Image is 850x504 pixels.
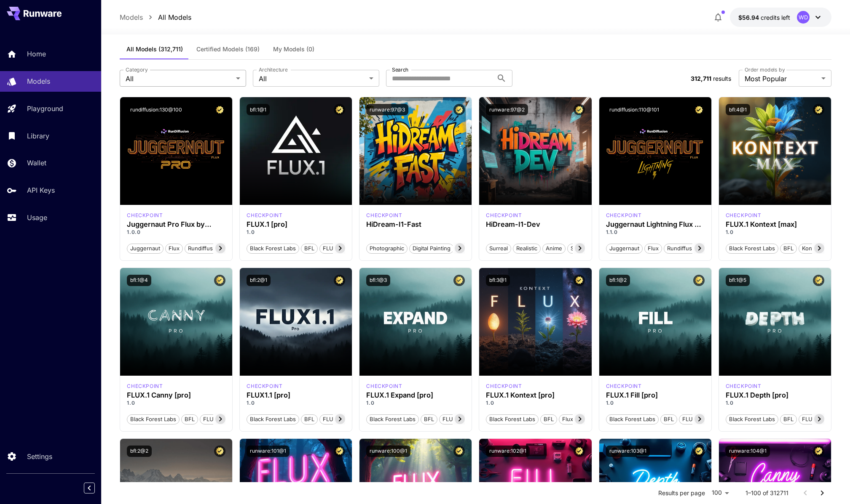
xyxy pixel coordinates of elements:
[664,243,703,254] button: rundiffusion
[366,275,390,286] button: bfl:1@3
[200,415,257,424] span: FLUX.1 Canny [pro]
[334,446,345,457] button: Certified Model – Vetted for best performance and includes a commercial license.
[127,415,179,424] span: Black Forest Labs
[486,243,511,254] button: Surreal
[165,243,183,254] button: flux
[679,414,727,424] button: FLUX.1 Fill [pro]
[693,446,705,457] button: Certified Model – Vetted for best performance and includes a commercial license.
[658,489,705,497] p: Results per page
[606,382,642,390] p: checkpoint
[606,391,705,399] h3: FLUX.1 Fill [pro]
[127,446,152,457] button: bfl:2@2
[247,382,282,390] p: checkpoint
[726,391,824,399] h3: FLUX.1 Depth [pro]
[726,382,762,390] p: checkpoint
[410,244,453,253] span: Digital Painting
[726,243,778,254] button: Black Forest Labs
[606,414,659,424] button: Black Forest Labs
[606,104,662,115] button: rundiffusion:110@101
[606,212,642,219] p: checkpoint
[392,66,408,73] label: Search
[366,220,465,228] h3: HiDream-I1-Fast
[486,220,585,228] h3: HiDream-I1-Dev
[27,76,50,86] p: Models
[366,243,408,254] button: Photographic
[366,104,408,115] button: runware:97@3
[708,487,732,499] div: 100
[127,382,163,390] p: checkpoint
[127,414,180,424] button: Black Forest Labs
[574,104,585,115] button: Certified Model – Vetted for best performance and includes a commercial license.
[540,414,557,424] button: BFL
[664,244,703,253] span: rundiffusion
[486,414,539,424] button: Black Forest Labs
[127,104,185,115] button: rundiffusion:130@100
[247,399,345,407] p: 1.0
[247,243,299,254] button: Black Forest Labs
[440,415,499,424] span: FLUX.1 Expand [pro]
[745,66,785,73] label: Order models by
[726,399,824,407] p: 1.0
[259,74,366,84] span: All
[126,45,183,53] span: All Models (312,711)
[679,415,727,424] span: FLUX.1 Fill [pro]
[366,414,419,424] button: Black Forest Labs
[780,243,797,254] button: BFL
[486,391,585,399] h3: FLUX.1 Kontext [pro]
[127,382,163,390] div: fluxpro
[606,243,643,254] button: juggernaut
[127,275,151,286] button: bfl:1@4
[120,12,143,22] p: Models
[421,415,437,424] span: BFL
[120,12,191,22] nav: breadcrumb
[27,131,49,141] p: Library
[745,489,788,497] p: 1–100 of 312711
[319,414,361,424] button: FLUX1.1 [pro]
[366,212,402,219] p: checkpoint
[693,275,705,286] button: Certified Model – Vetted for best performance and includes a commercial license.
[726,446,770,457] button: runware:104@1
[301,244,317,253] span: BFL
[726,212,762,219] div: FLUX.1 Kontext [max]
[780,415,796,424] span: BFL
[799,243,825,254] button: Kontext
[726,244,778,253] span: Black Forest Labs
[367,415,418,424] span: Black Forest Labs
[726,382,762,390] div: fluxpro
[247,414,299,424] button: Black Forest Labs
[127,220,225,228] h3: Juggernaut Pro Flux by RunDiffusion
[780,414,797,424] button: BFL
[27,103,63,114] p: Playground
[738,13,790,22] div: $56.9361
[606,382,642,390] div: fluxpro
[182,415,198,424] span: BFL
[813,446,824,457] button: Certified Model – Vetted for best performance and includes a commercial license.
[726,104,750,115] button: bfl:4@1
[366,391,465,399] h3: FLUX.1 Expand [pro]
[247,391,345,399] h3: FLUX1.1 [pro]
[606,275,630,286] button: bfl:1@2
[247,446,290,457] button: runware:101@1
[126,66,148,73] label: Category
[439,414,499,424] button: FLUX.1 Expand [pro]
[27,451,52,462] p: Settings
[606,244,642,253] span: juggernaut
[247,220,345,228] div: FLUX.1 [pro]
[606,212,642,219] div: FLUX.1 D
[814,485,831,501] button: Go to next page
[247,275,271,286] button: bfl:2@1
[606,446,650,457] button: runware:103@1
[126,74,233,84] span: All
[693,104,705,115] button: Certified Model – Vetted for best performance and includes a commercial license.
[797,11,810,24] div: WD
[542,243,566,254] button: Anime
[166,244,182,253] span: flux
[645,244,662,253] span: flux
[158,12,191,22] p: All Models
